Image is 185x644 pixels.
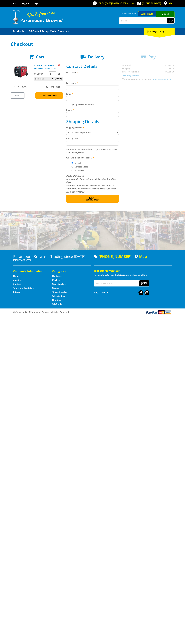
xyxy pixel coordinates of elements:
label: Shipping Method [66,126,119,129]
a: Go to the Products page [11,28,26,35]
h2: Contact Details [66,64,119,69]
a: Gepps Cross [138,11,156,16]
a: Go to the About Us page [13,279,22,281]
label: Someone Else [74,164,89,169]
label: Phone [66,108,119,111]
p: Keep up to date with the latest news and special offers. [94,273,172,276]
h5: Corporate Information [13,269,47,273]
a: Go to the registration page [22,2,30,5]
div: ® Copyright 2025 Paramount Browns'. All Rights Reserved. [11,310,175,315]
label: Email [66,92,119,95]
span: Delivery [88,54,104,60]
input: Search [119,18,167,23]
h5: Categories [52,269,86,273]
input: Please enter your last name. [66,85,119,90]
label: Sign up for the newsletter [70,103,95,106]
a: Go to the Terms and Conditions page [13,287,34,289]
a: Go to the Contact page [13,283,21,285]
a: Go to the BROWNS Scrap Metal Services page [27,28,71,35]
a: Go to the Storage page [52,287,60,289]
span: OPEN [DATE] [99,2,128,5]
p: [STREET_ADDRESS] [13,259,91,262]
span: Confirm order [72,199,113,201]
input: Please enter your email address. [66,96,119,101]
a: Mount [PERSON_NAME] [156,11,175,21]
a: Go to the Gift Cards page [52,303,62,305]
span: Sub Total [14,85,27,89]
input: Please select a pick up date. [66,141,119,146]
input: Please enter your first name. [66,75,119,79]
a: Go to the Hardware page [52,275,62,277]
label: First name [66,71,119,74]
div: [PHONE_NUMBER] [94,254,132,259]
span: 8:00am - 5:00pm [112,2,128,5]
span: Next [89,196,96,200]
p: Item total: [34,77,63,81]
img: 6.0KW SILENT SERIES INVERTER GENERATOR [13,64,29,80]
select: Please select a shipping method. [66,130,119,135]
div: Stay Connected [94,289,149,295]
a: Go to the Machinery page [52,279,62,281]
input: Please select who will pick up the order. [72,162,73,164]
input: Please enter your telephone number. [66,112,119,117]
a: Remove from cart [58,64,60,67]
span: (1 item) [155,30,164,33]
a: Go to the Home page [13,275,19,277]
a: Go to the Contact page [11,2,18,5]
h3: Paramount Browns' - Trading since [DATE] [13,254,91,259]
a: Log in [33,2,39,5]
input: Please select who will pick up the order. [72,166,73,167]
h1: Checkout [11,41,175,47]
p: $1,399.00 [34,72,48,75]
label: A Courier [74,168,85,173]
span: $1,399.00 [46,85,60,89]
input: Your email address [94,280,139,286]
a: 6.0KW SILENT SERIES INVERTER GENERATOR [34,64,56,70]
a: View a map of Gepps Cross location [135,254,147,259]
span: $1,399.00 [52,77,62,81]
img: Paramount Browns' [11,9,63,24]
span: Cart [36,54,45,60]
label: Myself [74,161,82,165]
h2: Shipping Details [66,119,119,124]
div: Cart [144,28,175,35]
label: Last name [66,81,119,85]
input: Please select who will pick up the order. [72,170,73,171]
h5: Join our Newsletter [94,269,172,273]
label: Pick Up Date [66,137,119,140]
a: Go to the Wheelie Bins page [52,295,65,297]
em: Paramount Browns will contact you when your order is ready for pickup [66,148,117,154]
a: Go to the Skip Bins page [52,299,61,301]
a: Go to the Privacy page [13,291,20,293]
span: Set your store [119,11,138,16]
img: PayPal, Mastercard, Visa accepted [145,310,172,315]
button: Join [139,280,149,286]
button: Next Confirm order [66,195,119,203]
em: Photo ID Required. Non-preorder items will be available after 5 working days Pre-order items will... [66,175,116,193]
a: Print [11,92,24,99]
label: Who will pick up the order? [66,156,119,159]
a: Keep Shopping [35,92,63,99]
a: Go to the Timber Supplies page [52,291,67,293]
a: Go to the Steel Supplies page [52,283,65,285]
button: Go [167,18,174,23]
